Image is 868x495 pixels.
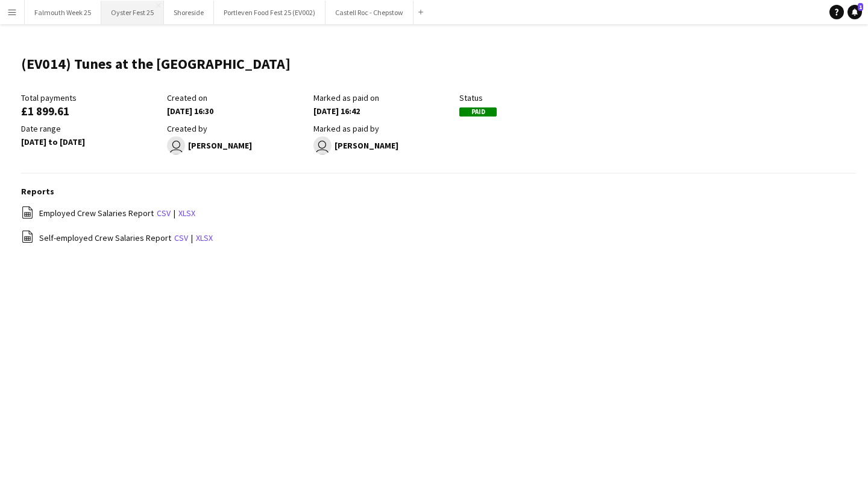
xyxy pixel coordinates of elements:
[164,1,214,24] button: Shoreside
[313,106,453,117] div: [DATE] 16:42
[325,1,414,24] button: Castell Roc - Chepstow
[39,208,154,219] span: Employed Crew Salaries Report
[313,136,453,155] div: [PERSON_NAME]
[313,92,453,103] div: Marked as paid on
[21,206,856,221] div: |
[39,232,171,243] span: Self-employed Crew Salaries Report
[848,5,862,19] a: 1
[196,232,213,243] a: xlsx
[459,92,599,103] div: Status
[21,106,161,117] div: £1 899.61
[858,3,863,11] span: 1
[101,1,164,24] button: Oyster Fest 25
[21,92,161,103] div: Total payments
[167,136,307,155] div: [PERSON_NAME]
[167,92,307,103] div: Created on
[157,208,171,219] a: csv
[21,136,161,147] div: [DATE] to [DATE]
[21,186,856,197] h3: Reports
[174,232,188,243] a: csv
[214,1,325,24] button: Portleven Food Fest 25 (EV002)
[21,55,291,73] h1: (EV014) Tunes at the [GEOGRAPHIC_DATA]
[313,123,453,134] div: Marked as paid by
[167,106,307,117] div: [DATE] 16:30
[459,107,497,117] span: Paid
[21,123,161,134] div: Date range
[178,208,195,219] a: xlsx
[25,1,101,24] button: Falmouth Week 25
[21,230,856,245] div: |
[167,123,307,134] div: Created by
